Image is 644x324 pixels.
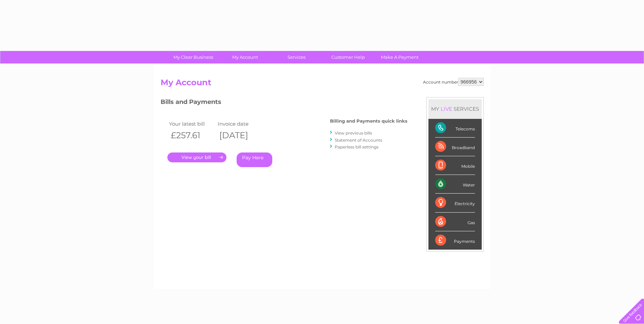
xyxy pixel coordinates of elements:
[435,175,475,194] div: Water
[216,119,265,128] td: Invoice date
[435,119,475,138] div: Telecoms
[269,51,325,64] a: Services
[435,231,475,250] div: Payments
[217,51,273,64] a: My Account
[216,128,265,142] th: [DATE]
[435,138,475,156] div: Broadband
[372,51,428,64] a: Make A Payment
[435,156,475,175] div: Mobile
[428,99,482,119] div: MY SERVICES
[423,78,484,86] div: Account number
[237,152,272,167] a: Pay Here
[439,106,454,112] div: LIVE
[330,119,407,124] h4: Billing and Payments quick links
[165,51,221,64] a: My Clear Business
[161,97,407,109] h3: Bills and Payments
[335,138,382,143] a: Statement of Accounts
[167,119,216,128] td: Your latest bill
[435,194,475,212] div: Electricity
[335,130,372,136] a: View previous bills
[320,51,376,64] a: Customer Help
[167,128,216,142] th: £257.61
[335,144,379,149] a: Paperless bill settings
[161,78,484,91] h2: My Account
[435,213,475,231] div: Gas
[167,152,226,162] a: .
